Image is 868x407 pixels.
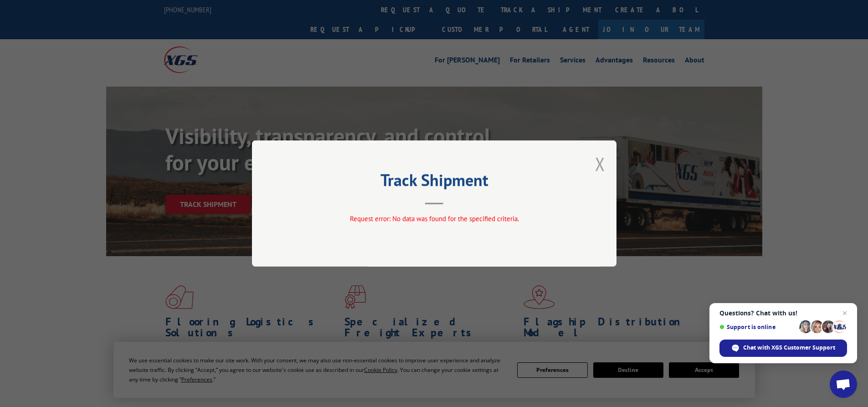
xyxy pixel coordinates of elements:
h2: Track Shipment [298,174,571,191]
span: Questions? Chat with us! [719,309,847,317]
span: Chat with XGS Customer Support [743,344,835,352]
button: Close modal [595,152,605,176]
div: Open chat [830,371,857,398]
div: Chat with XGS Customer Support [719,340,847,357]
span: Request error: No data was found for the specified criteria. [349,214,519,223]
span: Close chat [839,308,850,319]
span: Support is online [719,324,796,330]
